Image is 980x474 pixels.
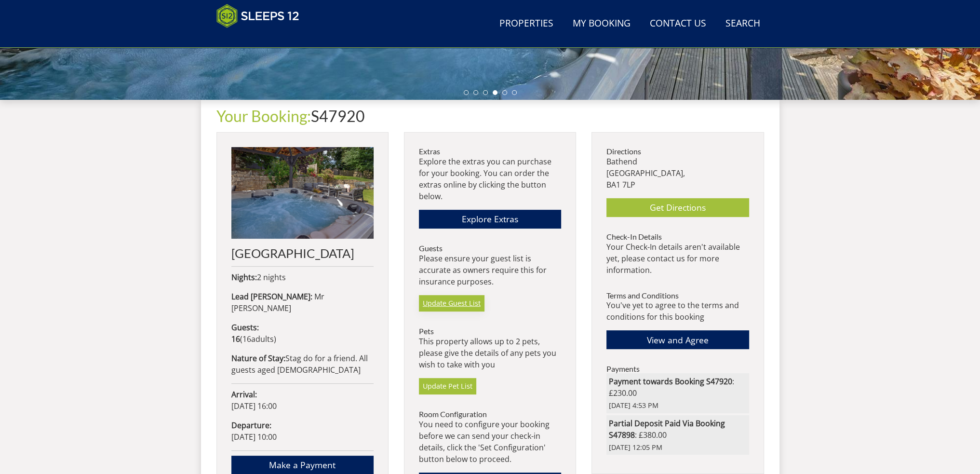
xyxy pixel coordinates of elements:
[419,419,561,465] p: You need to configure your booking before we can send your check-in details, click the 'Set Confi...
[216,4,299,28] img: Sleeps 12
[606,232,749,241] h3: Check-In Details
[242,334,274,344] span: adult
[609,418,725,440] strong: Partial Deposit Paid Via Booking S47898
[231,334,240,344] strong: 16
[419,327,561,336] h3: Pets
[646,13,710,35] a: Contact Us
[216,108,764,124] h1: S47920
[231,291,312,302] strong: Lead [PERSON_NAME]:
[231,352,374,376] p: Stag do for a friend. All guests aged [DEMOGRAPHIC_DATA]
[419,156,561,202] p: Explore the extras you can purchase for your booking. You can order the extras online by clicking...
[419,147,561,156] h3: Extras
[609,442,746,453] span: [DATE] 12:05 PM
[231,334,276,344] span: ( )
[722,13,764,35] a: Search
[216,107,311,125] a: Your Booking:
[606,373,749,413] li: : £230.00
[231,322,259,333] strong: Guests:
[231,147,374,260] a: [GEOGRAPHIC_DATA]
[231,389,257,400] strong: Arrival:
[231,246,374,260] h2: [GEOGRAPHIC_DATA]
[419,253,561,287] p: Please ensure your guest list is accurate as owners require this for insurance purposes.
[231,420,271,431] strong: Departure:
[606,291,749,300] h3: Terms and Conditions
[212,34,313,42] iframe: Customer reviews powered by Trustpilot
[606,299,749,323] p: You've yet to agree to the terms and conditions for this booking
[606,365,749,373] h3: Payments
[606,330,749,349] a: View and Agree
[242,334,251,344] span: 16
[231,389,374,412] p: [DATE] 16:00
[606,241,749,276] p: Your Check-In details aren't available yet, please contact us for more information.
[419,210,561,229] a: Explore Extras
[231,147,374,239] img: An image of 'Lively Lodge'
[609,376,732,387] strong: Payment towards Booking S47920
[496,13,557,35] a: Properties
[569,13,634,35] a: My Booking
[231,271,374,283] p: 2 nights
[270,334,274,344] span: s
[609,400,746,411] span: [DATE] 4:53 PM
[231,420,374,443] p: [DATE] 10:00
[606,198,749,217] a: Get Directions
[231,291,324,313] span: Mr [PERSON_NAME]
[231,272,257,283] strong: Nights:
[419,378,476,394] a: Update Pet List
[606,156,749,190] p: Bathend [GEOGRAPHIC_DATA], BA1 7LP
[419,410,561,419] h3: Room Configuration
[419,244,561,253] h3: Guests
[231,353,285,364] strong: Nature of Stay:
[606,415,749,455] li: : £380.00
[419,336,561,370] p: This property allows up to 2 pets, please give the details of any pets you wish to take with you
[419,295,484,311] a: Update Guest List
[606,147,749,156] h3: Directions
